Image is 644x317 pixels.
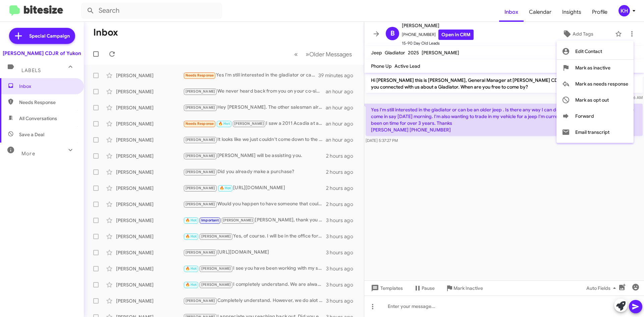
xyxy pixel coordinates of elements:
[575,60,610,76] span: Mark as inactive
[575,43,602,59] span: Edit Contact
[575,92,609,108] span: Mark as opt out
[556,108,634,124] button: Forward
[575,76,628,92] span: Mark as needs response
[556,124,634,140] button: Email transcript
